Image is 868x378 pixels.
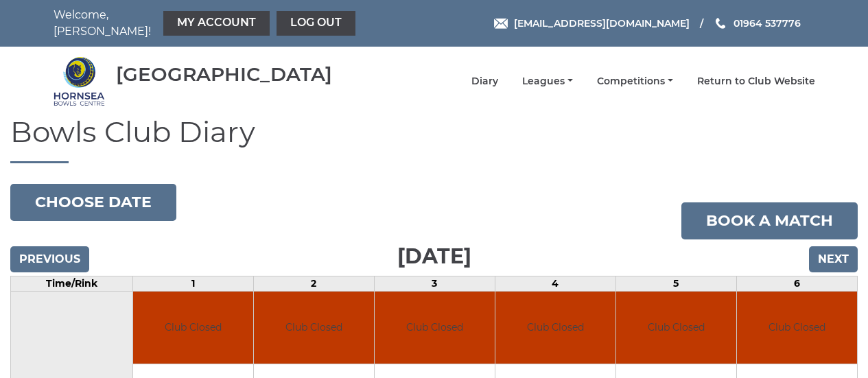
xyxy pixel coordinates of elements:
span: 01964 537776 [734,17,801,29]
h1: Bowls Club Diary [10,116,858,163]
a: Leagues [522,75,573,88]
a: Phone us 01964 537776 [714,16,801,31]
td: 3 [374,276,495,292]
td: Club Closed [495,292,615,364]
span: [EMAIL_ADDRESS][DOMAIN_NAME] [514,17,690,29]
td: Club Closed [616,292,736,364]
input: Next [809,246,858,272]
td: 4 [495,276,615,292]
td: Club Closed [737,292,857,364]
td: 6 [736,276,857,292]
td: 5 [615,276,736,292]
img: Email [494,19,508,29]
a: Return to Club Website [697,75,815,88]
td: Club Closed [375,292,495,364]
a: My Account [163,11,270,36]
td: Club Closed [133,292,253,364]
td: 2 [253,276,374,292]
input: Previous [10,246,89,272]
a: Log out [277,11,355,36]
a: Book a match [681,202,858,239]
a: Email [EMAIL_ADDRESS][DOMAIN_NAME] [494,16,690,31]
button: Choose date [10,184,176,221]
td: Club Closed [254,292,374,364]
td: Time/Rink [11,276,133,292]
a: Competitions [597,75,673,88]
nav: Welcome, [PERSON_NAME]! [54,7,359,40]
div: [GEOGRAPHIC_DATA] [116,64,332,85]
a: Diary [471,75,498,88]
td: 1 [132,276,253,292]
img: Hornsea Bowls Centre [54,56,105,107]
img: Phone us [716,18,725,29]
